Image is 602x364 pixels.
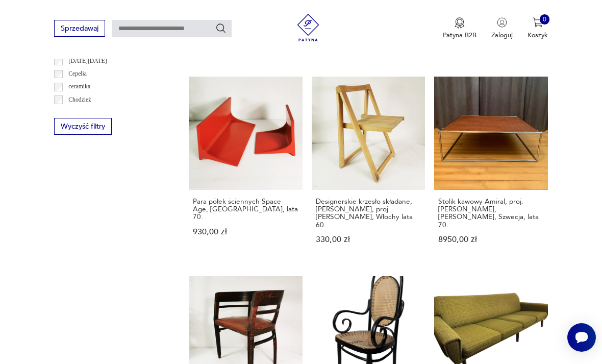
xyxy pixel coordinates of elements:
p: 930,00 zł [193,228,298,236]
h3: Para półek ściennych Space Age, [GEOGRAPHIC_DATA], lata 70. [193,198,298,221]
img: Ikona medalu [455,17,465,29]
p: [DATE][DATE] [68,56,107,66]
p: Chodzież [68,95,91,105]
button: Szukaj [215,22,227,34]
button: 0Koszyk [528,17,548,40]
img: Ikona koszyka [533,17,543,28]
img: Ikonka użytkownika [497,17,507,28]
button: Patyna B2B [443,17,476,40]
p: Cepelia [68,69,87,79]
button: Wyczyść filtry [54,118,111,135]
iframe: Smartsupp widget button [567,323,596,352]
h3: Designerskie krzesło składane, [PERSON_NAME], proj. [PERSON_NAME], Włochy lata 60. [316,198,421,229]
button: Zaloguj [491,17,513,40]
h3: Stolik kawowy Amiral, proj. [PERSON_NAME], [PERSON_NAME], Szwecja, lata 70. [438,198,543,229]
p: ceramika [68,82,90,92]
div: 0 [540,14,550,25]
a: Ikona medaluPatyna B2B [443,17,476,40]
a: Para półek ściennych Space Age, Niemcy, lata 70.Para półek ściennych Space Age, [GEOGRAPHIC_DATA]... [189,77,303,262]
p: Zaloguj [491,31,513,40]
p: 8950,00 zł [438,236,543,244]
img: Patyna - sklep z meblami i dekoracjami vintage [291,14,325,41]
p: Ćmielów [68,108,90,118]
a: Sprzedawaj [54,26,105,32]
a: Designerskie krzesło składane, Bazzani, proj. Aldo Jacober, Włochy lata 60.Designerskie krzesło s... [312,77,425,262]
p: Patyna B2B [443,31,476,40]
a: Stolik kawowy Amiral, proj. Karin Mobring, Ikea, Szwecja, lata 70.Stolik kawowy Amiral, proj. [PE... [434,77,548,262]
p: 330,00 zł [316,236,421,244]
button: Sprzedawaj [54,20,105,37]
p: Koszyk [528,31,548,40]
